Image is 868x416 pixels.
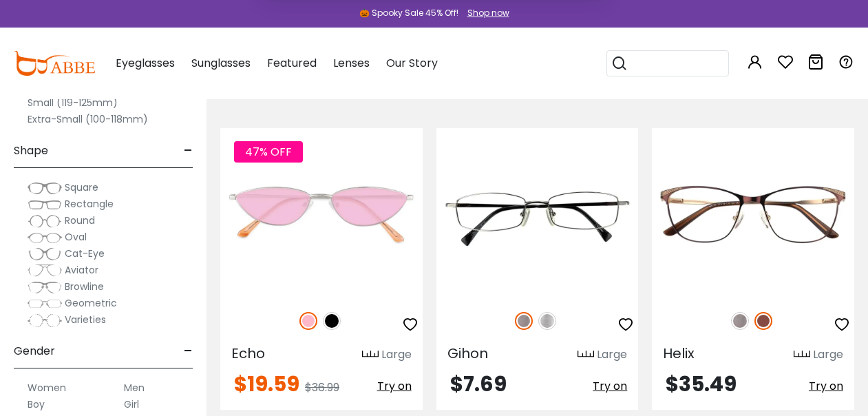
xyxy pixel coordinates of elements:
img: Silver [538,312,556,330]
img: Browline.png [28,280,62,294]
span: Rectangle [65,197,114,211]
span: Gender [14,335,55,368]
img: Rectangle.png [28,198,62,211]
label: Men [124,379,145,396]
span: Round [65,214,95,227]
img: size ruler [578,350,594,360]
img: Pink Echo - Metal ,Adjust Nose Pads [220,128,423,297]
button: Later [431,72,493,106]
img: Brown Helix - Metal ,Adjust Nose Pads [652,128,854,297]
button: Subscribe [501,72,589,106]
span: Aviator [65,263,98,277]
div: Large [813,346,843,363]
img: Pink [299,312,317,330]
img: Square.png [28,181,62,195]
span: $35.49 [666,369,737,399]
span: Shape [14,134,48,167]
span: 47% OFF [234,141,303,163]
span: - [184,134,193,167]
div: Subscribe to our notifications for the latest news and updates. You can disable anytime. [334,17,590,48]
label: Boy [28,396,45,413]
label: Girl [124,396,139,413]
img: Round.png [28,214,62,228]
img: Black [323,312,341,330]
img: Cat-Eye.png [28,247,62,261]
img: Oval.png [28,231,62,245]
span: Square [65,180,98,194]
button: Try on [593,374,627,399]
label: Women [28,379,66,396]
img: Varieties.png [28,313,62,328]
span: Helix [663,344,695,363]
span: Try on [809,378,843,394]
span: $7.69 [450,369,507,399]
img: Gun [731,312,749,330]
span: - [184,335,193,368]
img: size ruler [794,350,810,360]
img: Geometric.png [28,297,62,311]
img: Gun [515,312,533,330]
span: Browline [65,280,104,293]
span: $19.59 [234,369,299,399]
span: Oval [65,230,87,244]
span: Echo [231,344,265,363]
span: Try on [377,378,412,394]
img: Aviator.png [28,264,62,278]
img: Brown [754,312,772,330]
span: Cat-Eye [65,247,105,260]
span: $36.99 [305,379,339,395]
span: Try on [593,378,627,394]
span: Geometric [65,296,117,310]
div: Large [597,346,627,363]
span: Varieties [65,313,106,326]
img: Gun Gihon - Metal ,Adjust Nose Pads [436,128,639,297]
img: size ruler [362,350,379,360]
img: notification icon [279,17,334,72]
span: Gihon [447,344,488,363]
button: Try on [809,374,843,399]
div: Large [381,346,412,363]
button: Try on [377,374,412,399]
